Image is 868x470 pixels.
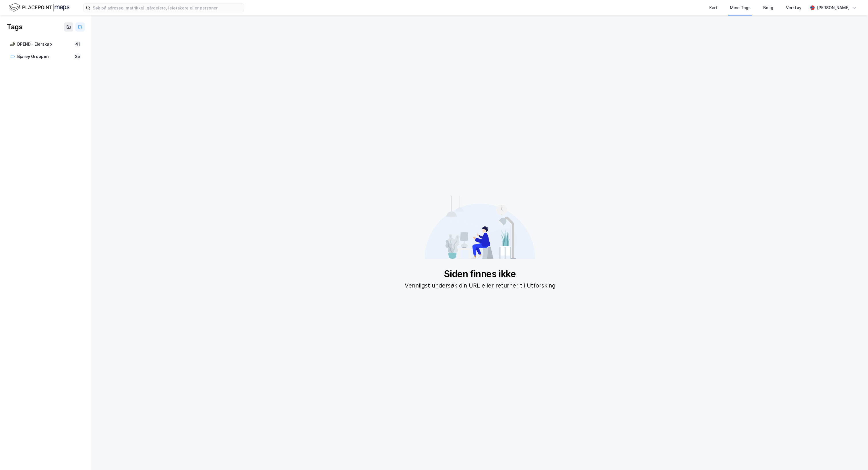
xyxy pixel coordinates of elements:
[405,268,555,280] div: Siden finnes ikke
[405,281,555,290] div: Vennligst undersøk din URL eller returner til Utforsking
[839,442,868,470] iframe: Chat Widget
[730,4,751,11] div: Mine Tags
[17,41,72,48] div: DPEND - Eierskap
[7,38,85,50] a: DPEND - Eierskap41
[839,442,868,470] div: Kontrollprogram for chat
[9,3,69,13] img: logo.f888ab2527a4732fd821a326f86c7f29.svg
[17,53,71,60] div: Bjarøy Gruppen
[709,4,717,11] div: Kart
[763,4,773,11] div: Bolig
[74,53,81,60] div: 25
[7,22,22,32] div: Tags
[817,4,850,11] div: [PERSON_NAME]
[7,51,85,63] a: Bjarøy Gruppen25
[74,41,81,48] div: 41
[90,3,244,12] input: Søk på adresse, matrikkel, gårdeiere, leietakere eller personer
[786,4,801,11] div: Verktøy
